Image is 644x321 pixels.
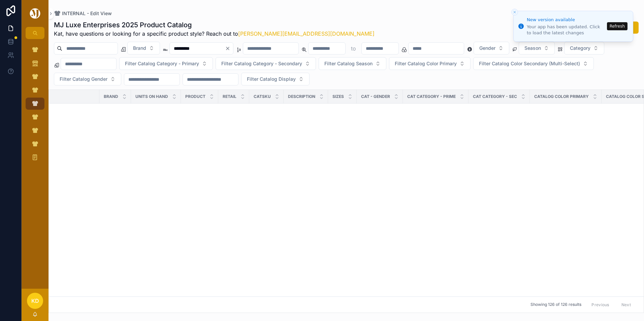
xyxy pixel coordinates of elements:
[332,94,344,99] span: SIZES
[216,57,316,70] button: Select Button
[479,45,495,51] span: Gender
[479,60,580,67] span: Filter Catalog Color Secondary (Multi-Select)
[119,57,213,70] button: Select Button
[125,60,199,67] span: Filter Catalog Category - Primary
[527,24,605,36] div: Your app has been updated. Click to load the latest changes
[324,60,373,67] span: Filter Catalog Season
[60,76,107,82] span: Filter Catalog Gender
[473,94,517,99] span: CAT CATEGORY - SEC
[223,94,236,99] span: Retail
[254,94,271,99] span: CATSKU
[524,45,541,51] span: Season
[185,94,205,99] span: Product
[54,73,121,85] button: Select Button
[407,94,456,99] span: CAT CATEGORY - PRIME
[564,42,604,55] button: Select Button
[133,45,146,51] span: Brand
[570,45,590,51] span: Category
[534,94,589,99] span: Catalog Color Primary
[361,94,390,99] span: CAT - GENDER
[54,10,112,17] a: INTERNAL - Edit View
[247,76,296,82] span: Filter Catalog Display
[31,297,39,305] span: KD
[389,57,471,70] button: Select Button
[127,42,160,55] button: Select Button
[241,73,310,85] button: Select Button
[351,44,356,52] p: to
[22,39,49,172] div: scrollable content
[530,302,581,308] span: Showing 126 of 126 results
[135,94,168,99] span: Units On Hand
[62,10,112,17] span: INTERNAL - Edit View
[519,42,555,55] button: Select Button
[319,57,386,70] button: Select Button
[474,42,509,55] button: Select Button
[511,9,518,15] button: Close toast
[221,60,302,67] span: Filter Catalog Category - Secondary
[395,60,457,67] span: Filter Catalog Color Primary
[225,46,233,51] button: Clear
[238,30,375,37] a: [PERSON_NAME][EMAIL_ADDRESS][DOMAIN_NAME]
[54,20,375,30] h1: MJ Luxe Enterprises 2025 Product Catalog
[607,22,627,30] button: Refresh
[473,57,594,70] button: Select Button
[288,94,315,99] span: Description
[54,30,375,38] span: Kat, have questions or looking for a specific product style? Reach out to
[29,8,41,19] img: App logo
[527,16,605,23] div: New version available
[104,94,118,99] span: Brand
